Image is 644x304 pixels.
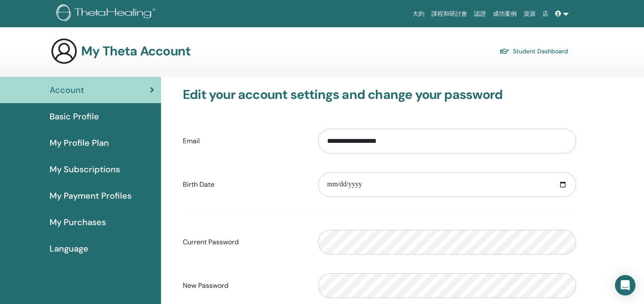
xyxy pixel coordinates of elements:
[183,87,576,102] h3: Edit your account settings and change your password
[50,242,88,255] span: Language
[615,275,635,295] div: 打開對講信使
[176,234,312,250] label: Current Password
[499,48,509,55] img: graduation-cap.svg
[471,6,489,22] a: 認證
[50,189,132,202] span: My Payment Profiles
[176,278,312,294] label: New Password
[176,177,312,193] label: Birth Date
[489,6,520,22] a: 成功案例
[520,6,539,22] a: 資源
[50,216,106,229] span: My Purchases
[176,133,312,149] label: Email
[56,4,158,23] img: logo.png
[50,110,99,123] span: Basic Profile
[428,6,471,22] a: 課程和研討會
[539,6,552,22] a: 店
[50,136,109,149] span: My Profile Plan
[513,47,568,55] font: Student Dashboard
[50,163,120,176] span: My Subscriptions
[50,84,84,96] span: Account
[50,38,78,65] img: generic-user-icon.jpg
[499,45,568,57] a: Student Dashboard
[81,43,190,59] h3: My Theta Account
[409,6,428,22] a: 大約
